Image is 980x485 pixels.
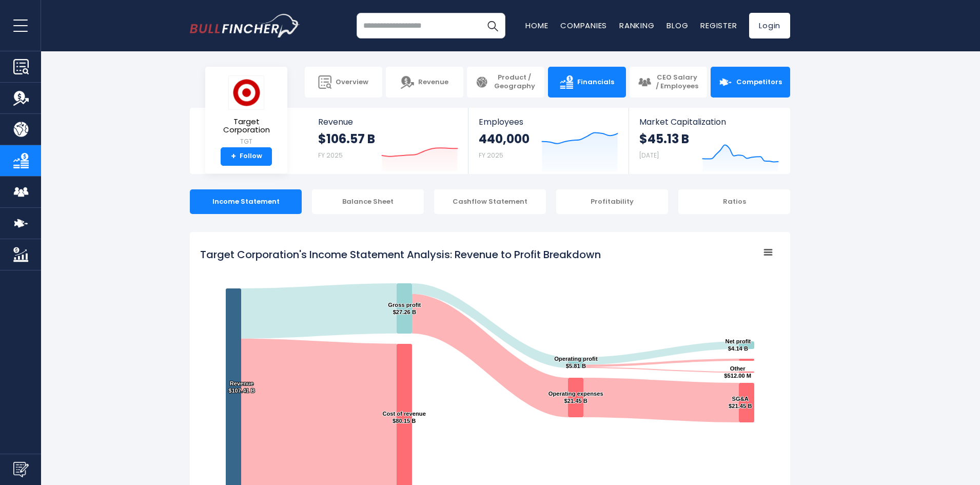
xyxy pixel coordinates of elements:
a: Competitors [711,67,790,98]
span: Overview [336,78,368,87]
a: Financials [548,67,625,98]
a: +Follow [221,147,272,166]
span: Revenue [318,117,458,127]
a: Employees 440,000 FY 2025 [468,108,628,174]
text: SG&A $21.45 B [729,396,752,409]
text: Operating profit $5.81 B [554,356,598,369]
text: Revenue $107.41 B [228,380,255,394]
text: Cost of revenue $80.15 B [382,411,426,424]
img: bullfincher logo [190,14,300,37]
strong: $45.13 B [639,131,689,147]
div: Cashflow Statement [434,189,546,214]
div: Ratios [678,189,790,214]
small: FY 2025 [318,151,343,160]
a: Login [749,13,790,38]
span: Target Corporation [213,118,279,134]
text: Other $512.00 M [724,365,751,379]
a: Go to homepage [190,14,300,37]
a: Register [700,20,737,31]
span: Financials [577,78,614,87]
a: Market Capitalization $45.13 B [DATE] [629,108,789,174]
small: TGT [213,137,279,146]
a: Revenue $106.57 B FY 2025 [308,108,468,174]
small: [DATE] [639,151,659,160]
span: Market Capitalization [639,117,779,127]
div: Balance Sheet [312,189,424,214]
a: Target Corporation TGT [213,75,280,147]
span: Employees [479,117,618,127]
strong: 440,000 [479,131,530,147]
div: Income Statement [190,189,302,214]
span: CEO Salary / Employees [655,73,699,91]
a: Companies [560,20,607,31]
a: Blog [667,20,688,31]
a: CEO Salary / Employees [630,67,707,98]
span: Revenue [418,78,448,87]
a: Ranking [619,20,654,31]
span: Product / Geography [493,73,536,91]
strong: + [231,152,236,161]
button: Search [480,13,505,38]
a: Home [525,20,548,31]
strong: $106.57 B [318,131,375,147]
tspan: Target Corporation's Income Statement Analysis: Revenue to Profit Breakdown [200,247,601,262]
text: Operating expenses $21.45 B [548,391,603,404]
a: Overview [305,67,382,98]
div: Profitability [556,189,668,214]
a: Revenue [386,67,463,98]
text: Net profit $4.14 B [726,338,751,352]
a: Product / Geography [467,67,544,98]
span: Competitors [736,78,782,87]
small: FY 2025 [479,151,503,160]
text: Gross profit $27.26 B [388,302,421,315]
